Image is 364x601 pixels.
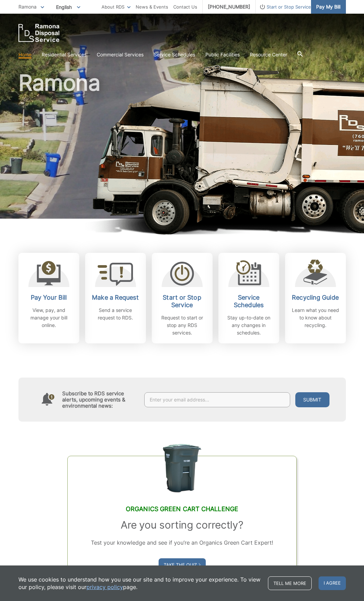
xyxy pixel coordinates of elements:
a: Take the Quiz [159,558,206,571]
span: English [51,1,85,13]
a: About RDS [102,3,131,11]
h2: Make a Request [90,294,141,301]
a: Residential Services [42,51,86,58]
a: News & Events [136,3,168,11]
p: Send a service request to RDS. [90,306,141,322]
a: Public Facilities [205,51,240,58]
p: We use cookies to understand how you use our site and to improve your experience. To view our pol... [18,576,261,591]
h2: Organics Green Cart Challenge [81,505,283,513]
input: Enter your email address... [144,392,290,407]
a: Resource Center [250,51,287,58]
p: Request to start or stop any RDS services. [157,314,207,337]
span: Pay My Bill [316,3,340,11]
a: Tell me more [268,576,312,590]
a: Recycling Guide Learn what you need to know about recycling. [285,253,346,343]
h2: Pay Your Bill [24,294,74,301]
h2: Service Schedules [224,294,274,309]
p: Learn what you need to know about recycling. [290,306,341,329]
a: Service Schedules [154,51,195,58]
a: privacy policy [86,583,123,591]
span: Ramona [18,4,37,10]
a: Make a Request Send a service request to RDS. [85,253,146,343]
a: Contact Us [173,3,197,11]
a: Commercial Services [97,51,144,58]
p: Test your knowledge and see if you’re an Organics Green Cart Expert! [81,538,283,547]
h2: Recycling Guide [290,294,341,301]
a: Pay Your Bill View, pay, and manage your bill online. [18,253,79,343]
h2: Start or Stop Service [157,294,207,309]
h1: Ramona [18,72,346,222]
p: View, pay, and manage your bill online. [24,306,74,329]
h3: Are you sorting correctly? [81,519,283,531]
a: Service Schedules Stay up-to-date on any changes in schedules. [218,253,279,343]
span: I agree [319,576,346,590]
a: Home [18,51,31,58]
p: Stay up-to-date on any changes in schedules. [224,314,274,337]
a: EDCD logo. Return to the homepage. [18,24,59,42]
h4: Subscribe to RDS service alerts, upcoming events & environmental news: [62,391,137,409]
button: Submit [295,392,329,407]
